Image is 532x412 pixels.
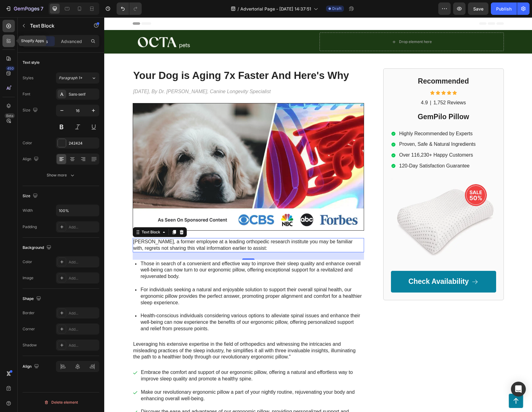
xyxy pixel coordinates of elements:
[23,224,37,230] div: Padding
[23,75,33,81] div: Styles
[23,60,40,65] div: Text style
[287,254,392,275] a: Check Availability
[29,71,259,78] p: [DATE], By Dr. [PERSON_NAME], Canine Longevity Specialist
[23,155,40,163] div: Align
[23,259,32,265] div: Color
[287,94,392,105] h2: GemPilo Pillow
[496,6,512,12] div: Publish
[44,399,78,406] div: Delete element
[295,22,328,27] div: Drop element here
[23,295,42,303] div: Shape
[23,192,39,200] div: Size
[23,91,30,97] div: Font
[69,343,98,348] div: Add...
[287,59,392,69] h2: Recommended
[31,38,48,45] p: Settings
[69,92,98,97] div: Sans-serif
[473,6,483,11] span: Save
[23,362,40,371] div: Align
[23,244,53,252] div: Background
[28,51,260,66] h1: Your Dog is Aging 7x Faster And Here's Why
[36,295,259,314] p: Health-conscious individuals considering various options to alleviate spinal issues and enhance t...
[36,269,259,288] p: For individuals seeking a natural and enjoyable solution to support their overall spinal health, ...
[41,5,43,12] p: 7
[56,72,99,84] button: Paragraph 1*
[56,205,99,216] input: Auto
[117,2,142,15] div: Undo/Redo
[295,135,371,141] p: Over 116,230+ Happy Customers
[37,372,259,385] p: Make our revolutionary ergonomic pillow a part of your nightly routine, rejuvenating your body an...
[295,113,371,120] p: Highly Recommended by Experts
[287,160,392,246] img: gempages_432750572815254551-2cd0dd65-f27b-41c6-94d0-a12992190d61.webp
[36,212,57,218] div: Text Block
[304,260,364,269] p: Check Availability
[59,75,82,81] span: Paragraph 1*
[23,208,33,213] div: Width
[5,113,15,118] div: Beta
[23,310,35,316] div: Border
[61,38,82,45] p: Advanced
[238,6,239,12] span: /
[69,327,98,332] div: Add...
[29,221,259,234] p: [PERSON_NAME], a former employee at a leading orthopedic research institute you may be familiar w...
[23,326,35,332] div: Corner
[28,86,260,213] img: gempages_573549615115142051-06be4a8e-c2ff-4ebd-9495-7d365164cabb.jpg
[329,82,362,89] p: 1,752 Reviews
[511,382,526,397] div: Open Intercom Messenger
[69,275,98,281] div: Add...
[69,310,98,316] div: Add...
[240,6,311,12] span: Advertorial Page - [DATE] 14:37:51
[2,2,46,15] button: 7
[23,170,99,181] button: Show more
[468,2,488,15] button: Save
[23,275,33,281] div: Image
[295,145,371,152] p: 120-Day Satisfaction Guarantee
[23,342,37,348] div: Shadow
[326,82,327,89] p: |
[23,106,39,115] div: Size
[29,324,259,343] p: Leveraging his extensive expertise in the field of orthopedics and witnessing the intricacies and...
[36,243,259,262] p: Those in search of a convenient and effective way to improve their sleep quality and enhance over...
[69,224,98,230] div: Add...
[30,22,83,29] p: Text Block
[317,82,324,89] p: 4.9
[6,66,15,71] div: 450
[69,141,98,146] div: 242424
[23,397,99,407] button: Delete element
[69,259,98,265] div: Add...
[491,2,517,15] button: Publish
[28,71,260,78] div: Rich Text Editor. Editing area: main
[47,172,75,178] div: Show more
[295,124,371,130] p: Proven, Safe & Natural Ingredients
[23,140,32,146] div: Color
[104,17,532,412] iframe: Design area
[37,352,259,365] p: Embrace the comfort and support of our ergonomic pillow, offering a natural and effortless way to...
[332,6,341,11] span: Draft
